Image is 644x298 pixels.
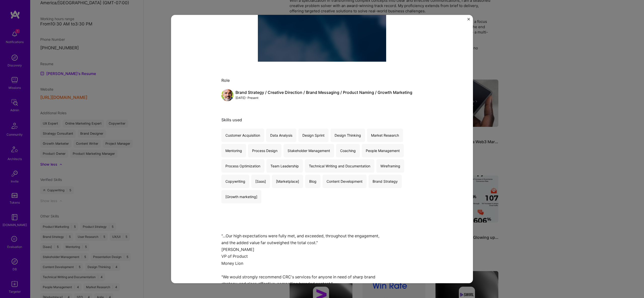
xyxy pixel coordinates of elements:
div: Design Thinking [331,129,365,142]
button: Close [467,18,470,23]
div: Coaching [336,144,360,157]
div: Market Research [367,129,403,142]
div: Mentoring [221,144,246,157]
div: Process Optimization [221,159,264,173]
div: Technical Writing and Documentation [305,159,374,173]
div: People Management [362,144,404,157]
div: Skills used [221,117,423,123]
div: Brand Strategy [369,175,402,188]
div: Blog [305,175,320,188]
div: Role [221,78,423,83]
div: [Marketplace] [272,175,303,188]
div: Brand Strategy / Creative Direction / Brand Messaging / Product Naming / Growth Marketing [235,90,412,95]
div: [DATE] - Present [235,95,412,100]
div: Stakeholder Management [284,144,334,157]
div: Design Sprint [298,129,329,142]
div: Data Analysis [266,129,296,142]
div: Wireframing [376,159,404,173]
div: Process Design [248,144,281,157]
div: Customer Acquisition [221,129,264,142]
div: [Growth marketing] [221,190,261,203]
div: Copywriting [221,175,249,188]
div: Team Leadership [266,159,303,173]
div: Content Development [323,175,367,188]
div: [Saas] [251,175,270,188]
